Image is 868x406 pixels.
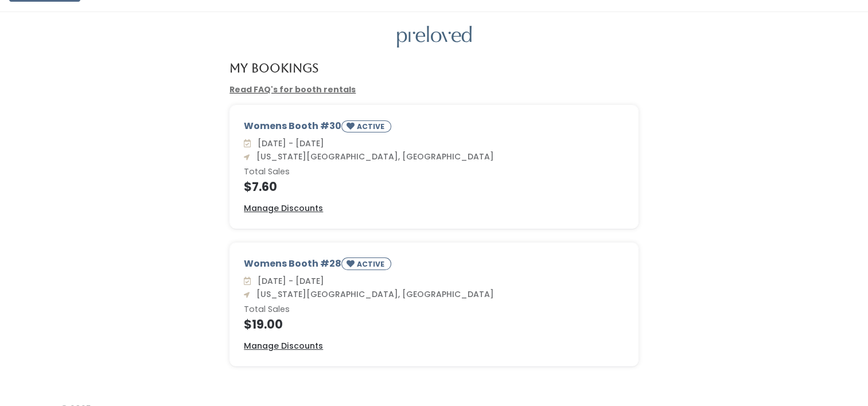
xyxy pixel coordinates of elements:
a: Read FAQ's for booth rentals [229,84,356,95]
u: Manage Discounts [244,340,323,352]
div: Womens Booth #28 [244,257,624,275]
a: Manage Discounts [244,202,323,214]
h4: My Bookings [229,61,318,75]
small: ACTIVE [357,122,387,131]
h4: $7.60 [244,180,624,193]
img: preloved logo [397,26,472,48]
h4: $19.00 [244,318,624,331]
span: [US_STATE][GEOGRAPHIC_DATA], [GEOGRAPHIC_DATA] [252,288,494,300]
u: Manage Discounts [244,202,323,214]
span: [DATE] - [DATE] [253,138,324,149]
span: [US_STATE][GEOGRAPHIC_DATA], [GEOGRAPHIC_DATA] [252,151,494,162]
a: Manage Discounts [244,340,323,352]
span: [DATE] - [DATE] [253,275,324,287]
h6: Total Sales [244,305,624,314]
small: ACTIVE [357,259,387,269]
div: Womens Booth #30 [244,119,624,137]
h6: Total Sales [244,167,624,177]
